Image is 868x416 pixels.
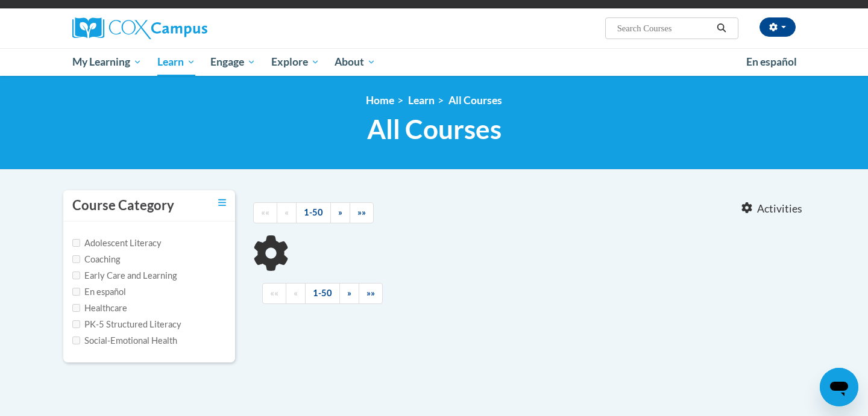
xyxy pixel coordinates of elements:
[757,202,802,216] span: Activities
[338,207,342,217] span: »
[294,288,298,298] span: «
[286,283,306,304] a: Previous
[218,196,226,210] a: Toggle collapse
[327,48,384,76] a: About
[72,253,120,266] label: Coaching
[210,55,256,69] span: Engage
[820,368,858,406] iframe: Button to launch messaging window
[285,207,289,217] span: «
[149,48,203,76] a: Learn
[616,21,712,36] input: Search Courses
[72,318,181,331] label: PK-5 Structured Literacy
[157,55,195,69] span: Learn
[746,55,797,68] span: En español
[270,288,278,298] span: ««
[72,17,207,39] img: Cox Campus
[72,272,80,279] input: Checkbox for Options
[203,48,263,76] a: Engage
[367,113,502,145] span: All Courses
[738,49,805,75] a: En español
[263,48,327,76] a: Explore
[339,283,359,304] a: Next
[72,196,174,215] h3: Course Category
[448,94,502,107] a: All Courses
[72,288,80,296] input: Checkbox for Options
[366,94,394,107] a: Home
[357,207,366,217] span: »»
[72,285,126,299] label: En español
[64,48,149,76] a: My Learning
[261,207,269,217] span: ««
[305,283,340,304] a: 1-50
[335,55,376,69] span: About
[262,283,286,304] a: Begining
[72,334,177,347] label: Social-Emotional Health
[72,237,162,250] label: Adolescent Literacy
[72,269,177,282] label: Early Care and Learning
[72,55,142,69] span: My Learning
[408,94,435,107] a: Learn
[277,202,297,223] a: Previous
[72,302,127,315] label: Healthcare
[712,21,731,36] button: Search
[72,337,80,344] input: Checkbox for Options
[366,288,375,298] span: »»
[347,288,351,298] span: »
[330,202,350,223] a: Next
[350,202,374,223] a: End
[72,17,301,39] a: Cox Campus
[72,304,80,312] input: Checkbox for Options
[72,239,80,247] input: Checkbox for Options
[359,283,383,304] a: End
[759,17,796,37] button: Account Settings
[296,202,331,223] a: 1-50
[253,202,277,223] a: Begining
[271,55,319,69] span: Explore
[72,320,80,328] input: Checkbox for Options
[54,48,814,76] div: Main menu
[72,255,80,263] input: Checkbox for Options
